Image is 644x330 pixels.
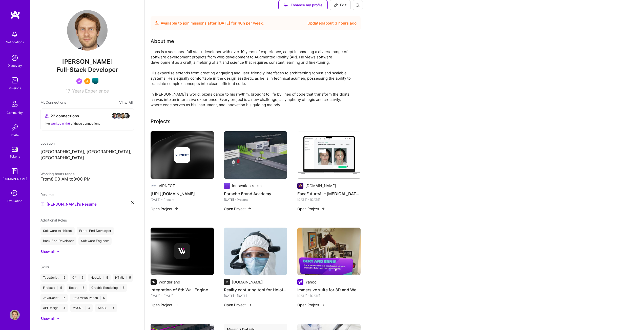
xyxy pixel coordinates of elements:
[224,190,287,197] h4: Porsche Brand Academy
[151,302,178,307] button: Open Project
[79,276,80,280] span: |
[40,274,68,282] div: TypeScript 5
[151,287,214,293] h4: Integration of 8th Wall Engine
[131,201,134,204] i: icon Close
[224,302,252,307] button: Open Project
[89,284,127,292] div: Graphic Rendering 5
[88,274,111,282] div: Node.js 5
[78,237,112,245] div: Software Engineer
[174,207,178,211] img: arrow-right
[60,296,61,300] span: |
[40,58,134,65] span: [PERSON_NAME]
[224,279,230,285] img: Company logo
[40,202,45,206] img: Resume
[72,88,109,94] span: Years Experience
[40,201,97,207] a: [PERSON_NAME]'s Resume
[40,218,67,222] span: Additional Roles
[9,85,21,91] div: Missions
[67,10,108,51] img: User Avatar
[40,149,134,161] p: [GEOGRAPHIC_DATA], [GEOGRAPHIC_DATA], [GEOGRAPHIC_DATA]
[40,237,76,245] div: Back-End Developer
[40,304,68,312] div: API Design 4
[60,306,61,310] span: |
[248,207,252,211] img: arrow-right
[10,189,19,198] i: icon SelectionTeam
[334,3,346,8] span: Edit
[8,63,22,68] div: Discovery
[224,287,287,293] h4: Reality capturing tool for Hololens 2
[77,227,114,235] div: Front-End Developer
[159,183,175,188] div: VIRNECT
[40,141,134,146] div: Location
[224,197,287,202] div: [DATE] - Present
[151,197,214,202] div: [DATE] - Present
[151,279,157,285] img: Company logo
[57,66,118,73] span: Full-Stack Developer
[40,172,75,176] span: Working hours range
[151,49,353,107] div: Linas is a seasoned full stack developer with over 10 years of experience, adept in handling a di...
[67,284,87,292] div: React 5
[161,20,264,26] div: Available to join missions after [DATE] for h per week .
[151,183,157,189] img: Company logo
[45,114,49,118] i: icon Collaborator
[76,78,82,84] img: Been on Mission
[126,276,127,280] span: |
[113,274,133,282] div: HTML 5
[297,206,325,211] button: Open Project
[224,131,287,179] img: Porsche Brand Academy
[10,166,20,176] img: guide book
[116,113,122,119] img: avatar
[10,310,20,320] img: User Avatar
[10,154,20,159] div: Tokens
[124,113,130,119] img: avatar
[120,286,121,290] span: |
[159,279,180,285] div: Wonderland
[224,293,287,298] div: [DATE] - [DATE]
[297,302,325,307] button: Open Project
[85,306,86,310] span: |
[7,198,22,204] div: Evaluation
[84,78,90,84] img: SelectionTeam
[10,10,20,19] img: logo
[305,279,317,285] div: Yahoo
[40,177,134,182] div: From 8:00 AM to 8:00 PM
[40,294,68,302] div: JavaScript 5
[40,108,134,130] button: 22 connectionsavataravataravataravatarI've worked with6 of these connections
[151,131,214,179] img: cover
[40,192,54,197] span: Resume
[70,274,86,282] div: C# 5
[12,147,18,152] img: tokens
[9,98,21,110] img: Community
[151,206,178,211] button: Open Project
[232,183,262,188] div: Innovation rocks
[321,303,325,307] img: arrow-right
[51,122,70,125] span: worked with 6
[51,113,79,119] span: 22 connections
[103,276,104,280] span: |
[10,29,20,39] img: bell
[40,265,49,269] span: Skills
[297,131,361,179] img: FaceFutureAI – Reconstructive Surgery App
[57,286,58,290] span: |
[6,39,24,45] div: Notifications
[151,228,214,275] img: cover
[305,183,336,188] div: [DOMAIN_NAME]
[7,110,23,115] div: Community
[297,279,303,285] img: Company logo
[151,190,214,197] h4: [URL][DOMAIN_NAME]
[100,296,101,300] span: |
[11,133,19,138] div: Invite
[297,228,361,275] img: Immersive suite for 3D and WebAR experiences.
[112,113,118,119] img: avatar
[232,279,263,285] div: [DOMAIN_NAME]
[284,3,288,7] i: icon SuggestedTeams
[8,310,21,320] a: User Avatar
[40,227,75,235] div: Software Architect
[40,249,54,254] div: Show all
[10,53,20,63] img: discovery
[297,293,361,298] div: [DATE] - [DATE]
[40,100,66,105] span: My Connections
[297,197,361,202] div: [DATE] - [DATE]
[3,176,27,182] div: [DOMAIN_NAME]
[95,304,117,312] div: WebGL 4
